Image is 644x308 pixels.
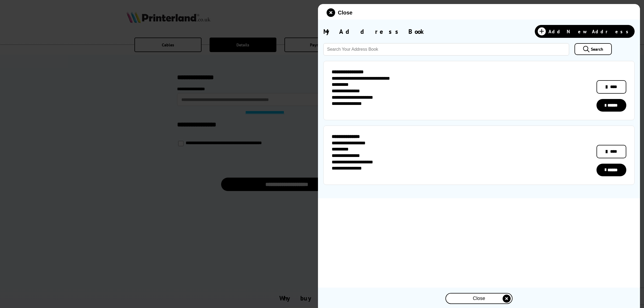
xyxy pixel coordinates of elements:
span: Close [338,10,352,16]
span: Search [591,46,603,52]
a: Search [575,43,612,55]
span: My Address Book [323,27,427,36]
button: close modal [327,8,352,17]
span: Close [473,296,485,301]
input: Search Your Address Book [323,43,569,56]
button: close modal [445,293,513,304]
span: Add New Address [548,28,632,35]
